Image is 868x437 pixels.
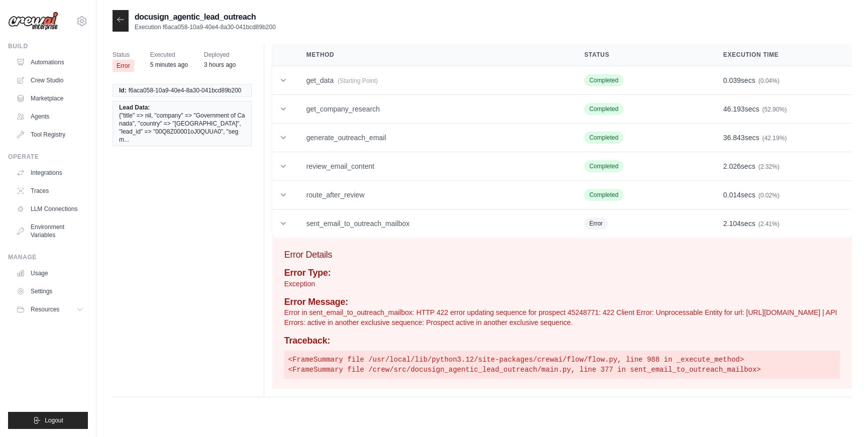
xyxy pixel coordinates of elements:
[711,66,852,95] td: secs
[294,152,572,181] td: review_email_content
[723,105,745,113] span: 46.193
[8,412,88,429] button: Logout
[8,12,58,31] img: Logo
[12,90,88,106] a: Marketplace
[758,221,780,228] span: (2.41%)
[284,307,840,327] p: Error in sent_email_to_outreach_mailbox: HTTP 422 error updating sequence for prospect 45248771: ...
[12,165,88,181] a: Integrations
[762,106,787,113] span: (52.90%)
[284,248,840,262] h3: Error Details
[119,103,150,112] span: Lead Data:
[45,416,63,424] span: Logout
[12,219,88,243] a: Environment Variables
[12,301,88,317] button: Resources
[8,153,88,161] div: Operate
[711,209,852,238] td: secs
[294,66,572,95] td: get_data
[584,103,623,115] span: Completed
[711,124,852,152] td: secs
[119,112,245,144] span: {"title" => nil, "company" => "Government of Canada", "country" => "[GEOGRAPHIC_DATA]", "lead_id"...
[135,11,276,23] h2: docusign_agentic_lead_outreach
[294,95,572,124] td: get_company_research
[113,50,134,60] span: Status
[584,217,608,230] span: Error
[711,181,852,209] td: secs
[12,72,88,88] a: Crew Studio
[711,152,852,181] td: secs
[758,77,780,84] span: (0.04%)
[284,297,840,308] h4: Error Message:
[31,305,59,313] span: Resources
[8,253,88,261] div: Manage
[294,124,572,152] td: generate_outreach_email
[113,60,134,72] span: Error
[711,95,852,124] td: secs
[204,50,236,60] span: Deployed
[150,61,188,68] time: September 15, 2025 at 14:21 CDT
[723,76,741,84] span: 0.039
[584,74,623,86] span: Completed
[294,44,572,66] th: Method
[294,209,572,238] td: sent_email_to_outreach_mailbox
[204,61,236,68] time: September 15, 2025 at 10:57 CDT
[723,134,745,142] span: 36.843
[284,351,840,379] pre: <FrameSummary file /usr/local/lib/python3.12/site-packages/crewai/flow/flow.py, line 988 in _exec...
[135,23,276,31] p: Execution f6aca058-10a9-40e4-8a30-041bcd89b200
[723,162,741,170] span: 2.026
[119,86,127,94] span: Id:
[284,268,840,279] h4: Error Type:
[338,77,378,84] span: (Starting Point)
[758,192,780,199] span: (0.02%)
[758,163,780,170] span: (2.32%)
[762,135,787,142] span: (42.19%)
[12,265,88,281] a: Usage
[584,132,623,144] span: Completed
[284,279,840,289] p: Exception
[12,127,88,143] a: Tool Registry
[8,42,88,50] div: Build
[12,183,88,199] a: Traces
[723,191,741,199] span: 0.014
[294,181,572,209] td: route_after_review
[150,50,188,60] span: Executed
[129,86,242,94] span: f6aca058-10a9-40e4-8a30-041bcd89b200
[584,189,623,201] span: Completed
[12,283,88,299] a: Settings
[12,108,88,125] a: Agents
[711,44,852,66] th: Execution Time
[572,44,711,66] th: Status
[12,201,88,217] a: LLM Connections
[584,160,623,172] span: Completed
[723,220,741,228] span: 2.104
[284,336,840,347] h4: Traceback:
[12,54,88,70] a: Automations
